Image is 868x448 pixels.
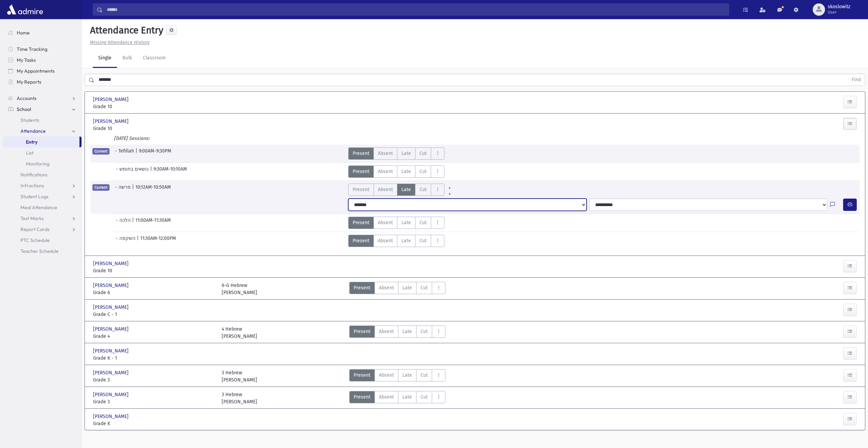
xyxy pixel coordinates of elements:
[401,150,411,157] span: Late
[93,355,215,362] span: Grade K - 1
[135,147,139,160] span: |
[17,95,36,101] span: Accounts
[17,30,30,36] span: Home
[150,165,153,178] span: |
[3,147,82,158] a: List
[20,204,57,211] span: Meal Attendance
[3,213,82,224] a: Test Marks
[139,147,171,160] span: 9:00AM-9:30PM
[3,104,82,115] a: School
[93,304,130,311] span: [PERSON_NAME]
[401,186,411,193] span: Late
[354,328,370,335] span: Present
[348,165,444,178] div: AttTypes
[135,184,171,196] span: 10:12AM-10:50AM
[93,420,215,427] span: Grade K
[378,186,393,193] span: Absent
[420,237,427,244] span: Cut
[137,235,140,247] span: |
[353,150,369,157] span: Present
[349,282,445,296] div: AttTypes
[378,219,393,226] span: Absent
[420,168,427,175] span: Cut
[222,282,257,296] div: 6-G Hebrew [PERSON_NAME]
[3,202,82,213] a: Meal Attendance
[93,369,130,376] span: [PERSON_NAME]
[379,393,394,401] span: Absent
[3,76,82,87] a: My Reports
[354,284,370,291] span: Present
[349,326,445,340] div: AttTypes
[349,391,445,405] div: AttTypes
[421,328,428,335] span: Cut
[444,184,455,189] a: All Prior
[3,235,82,246] a: PTC Schedule
[115,184,132,196] span: - פרשה
[17,79,41,85] span: My Reports
[420,186,427,193] span: Cut
[114,135,149,141] i: [DATE] Sessions:
[828,10,850,15] span: User
[402,372,412,379] span: Late
[378,168,393,175] span: Absent
[93,398,215,405] span: Grade 3
[379,372,394,379] span: Absent
[137,49,171,68] a: Classroom
[17,68,55,74] span: My Appointments
[3,169,82,180] a: Notifications
[402,284,412,291] span: Late
[93,118,130,125] span: [PERSON_NAME]
[379,284,394,291] span: Absent
[354,393,370,401] span: Present
[20,128,46,134] span: Attendance
[354,372,370,379] span: Present
[26,150,33,156] span: List
[20,117,39,123] span: Students
[353,219,369,226] span: Present
[93,125,215,132] span: Grade 10
[93,260,130,267] span: [PERSON_NAME]
[20,226,49,232] span: Report Cards
[116,217,132,229] span: - הלכה
[93,289,215,296] span: Grade 6
[222,391,257,405] div: 3 Hebrew [PERSON_NAME]
[93,282,130,289] span: [PERSON_NAME]
[3,93,82,104] a: Accounts
[401,168,411,175] span: Late
[92,184,109,191] span: Current
[353,186,369,193] span: Present
[132,184,135,196] span: |
[132,217,135,229] span: |
[353,168,369,175] span: Present
[348,147,444,160] div: AttTypes
[420,219,427,226] span: Cut
[3,158,82,169] a: Monitoring
[349,369,445,384] div: AttTypes
[379,328,394,335] span: Absent
[20,237,50,243] span: PTC Schedule
[93,311,215,318] span: Grade C - 1
[3,191,82,202] a: Student Logs
[353,237,369,244] span: Present
[3,136,79,147] a: Entry
[3,246,82,257] a: Teacher Schedule
[378,237,393,244] span: Absent
[140,235,176,247] span: 11:30AM-12:00PM
[3,126,82,136] a: Attendance
[848,74,865,86] button: Find
[3,66,82,76] a: My Appointments
[222,369,257,384] div: 3 Hebrew [PERSON_NAME]
[828,4,850,10] span: skoslowitz
[93,391,130,398] span: [PERSON_NAME]
[20,193,48,200] span: Student Logs
[3,44,82,55] a: Time Tracking
[3,180,82,191] a: Infractions
[5,3,45,16] img: AdmirePro
[116,165,150,178] span: - נושאים בחומש
[26,139,38,145] span: Entry
[93,267,215,274] span: Grade 10
[116,235,137,247] span: - השקפה
[93,413,130,420] span: [PERSON_NAME]
[401,219,411,226] span: Late
[17,106,31,112] span: School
